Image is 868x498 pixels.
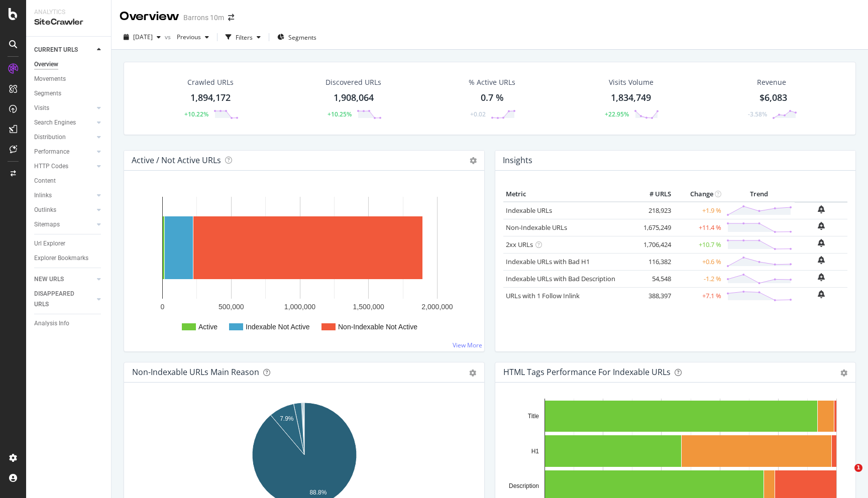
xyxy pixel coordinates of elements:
[34,103,94,113] a: Visits
[506,206,552,215] a: Indexable URLs
[470,157,477,164] i: Options
[325,77,381,87] div: Discovered URLs
[280,415,294,422] text: 7.9%
[605,110,629,118] div: +22.95%
[34,45,94,55] a: CURRENT URLS
[34,8,103,17] div: Analytics
[633,287,674,304] td: 388,397
[338,323,417,331] text: Non-Indexable Not Active
[453,341,482,349] a: View More
[506,257,590,266] a: Indexable URLs with Bad H1
[132,187,476,343] svg: A chart.
[288,33,316,42] span: Segments
[818,222,825,230] div: bell-plus
[34,289,85,310] div: DISAPPEARED URLS
[34,253,104,264] a: Explorer Bookmarks
[34,59,58,70] div: Overview
[834,464,858,488] iframe: Intercom live chat
[34,205,56,215] div: Outlinks
[633,270,674,287] td: 54,548
[34,74,104,84] a: Movements
[173,29,213,45] button: Previous
[173,33,201,41] span: Previous
[674,253,724,270] td: +0.6 %
[818,290,825,298] div: bell-plus
[34,190,94,201] a: Inlinks
[724,187,795,202] th: Trend
[748,110,767,118] div: -3.58%
[284,303,315,311] text: 1,000,000
[190,91,231,104] div: 1,894,172
[34,103,49,113] div: Visits
[34,132,66,143] div: Distribution
[531,448,539,455] text: H1
[34,161,94,172] a: HTTP Codes
[34,117,76,128] div: Search Engines
[34,205,94,215] a: Outlinks
[34,74,66,84] div: Movements
[34,88,61,99] div: Segments
[34,176,56,186] div: Content
[757,77,786,87] span: Revenue
[421,303,453,311] text: 2,000,000
[674,270,724,287] td: -1.2 %
[34,238,104,249] a: Url Explorer
[674,287,724,304] td: +7.1 %
[309,489,327,496] text: 88.8%
[34,274,64,285] div: NEW URLS
[353,303,384,311] text: 1,500,000
[133,33,153,41] span: 2025 Aug. 8th
[481,91,504,104] div: 0.7 %
[503,154,532,167] h4: Insights
[840,369,847,377] div: gear
[34,132,94,143] a: Distribution
[334,91,374,104] div: 1,908,064
[120,8,179,25] div: Overview
[198,323,218,331] text: Active
[674,187,724,202] th: Change
[34,238,65,249] div: Url Explorer
[503,367,671,377] div: HTML Tags Performance for Indexable URLs
[818,273,825,281] div: bell-plus
[183,13,224,23] div: Barrons 10m
[132,154,221,167] h4: Active / Not Active URLs
[674,219,724,236] td: +11.4 %
[273,29,320,45] button: Segments
[120,29,165,45] button: [DATE]
[854,464,862,472] span: 1
[633,219,674,236] td: 1,675,249
[34,289,94,310] a: DISAPPEARED URLS
[818,239,825,247] div: bell-plus
[34,45,78,55] div: CURRENT URLS
[506,291,580,300] a: URLs with 1 Follow Inlink
[469,369,476,377] div: gear
[132,367,259,377] div: Non-Indexable URLs Main Reason
[161,303,165,311] text: 0
[34,318,69,329] div: Analysis Info
[34,190,52,201] div: Inlinks
[674,236,724,253] td: +10.7 %
[328,110,352,118] div: +10.25%
[470,110,486,118] div: +0.02
[34,161,68,172] div: HTTP Codes
[506,223,567,232] a: Non-Indexable URLs
[246,323,310,331] text: Indexable Not Active
[222,29,265,45] button: Filters
[609,77,654,87] div: Visits Volume
[509,482,539,489] text: Description
[633,187,674,202] th: # URLS
[506,240,533,249] a: 2xx URLs
[34,176,104,186] a: Content
[633,202,674,219] td: 218,923
[674,202,724,219] td: +1.9 %
[818,205,825,213] div: bell-plus
[633,236,674,253] td: 1,706,424
[469,77,515,87] div: % Active URLs
[34,219,60,230] div: Sitemaps
[34,253,88,264] div: Explorer Bookmarks
[228,14,234,21] div: arrow-right-arrow-left
[34,318,104,329] a: Analysis Info
[633,253,674,270] td: 116,382
[34,17,103,28] div: SiteCrawler
[187,77,234,87] div: Crawled URLs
